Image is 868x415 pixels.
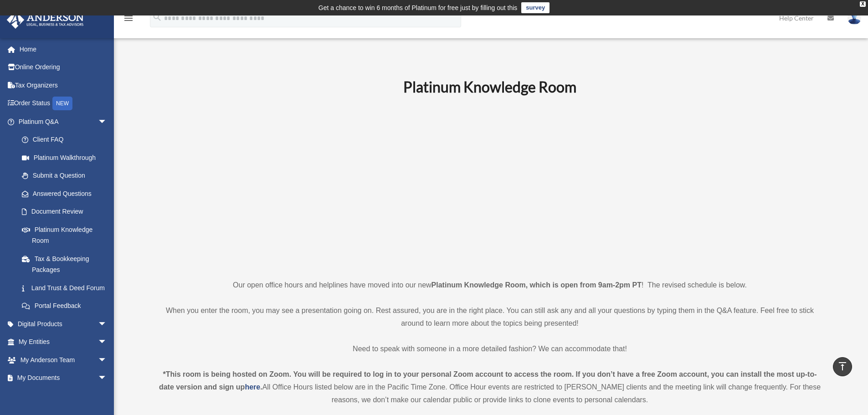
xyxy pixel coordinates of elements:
[6,113,121,131] a: Platinum Q&Aarrow_drop_down
[98,113,116,131] span: arrow_drop_down
[152,12,162,22] i: search
[13,203,121,221] a: Document Review
[123,16,134,24] a: menu
[156,304,824,330] p: When you enter the room, you may see a presentation going on. Rest assured, you are in the right ...
[6,315,121,333] a: Digital Productsarrow_drop_down
[4,11,87,29] img: Anderson Advisors Platinum Portal
[6,333,121,351] a: My Entitiesarrow_drop_down
[431,281,642,289] strong: Platinum Knowledge Room, which is open from 9am-2pm PT
[13,167,121,185] a: Submit a Question
[156,279,824,292] p: Our open office hours and helplines have moved into our new ! The revised schedule is below.
[6,94,121,113] a: Order StatusNEW
[521,2,550,13] a: survey
[318,2,518,13] div: Get a chance to win 6 months of Platinum for free just by filling out this
[403,78,576,96] b: Platinum Knowledge Room
[245,383,260,391] a: here
[6,58,121,77] a: Online Ordering
[13,220,116,250] a: Platinum Knowledge Room
[13,297,121,315] a: Portal Feedback
[52,97,72,110] div: NEW
[13,131,121,149] a: Client FAQ
[13,250,121,279] a: Tax & Bookkeeping Packages
[260,383,262,391] strong: .
[98,333,116,352] span: arrow_drop_down
[156,343,824,355] p: Need to speak with someone in a more detailed fashion? We can accommodate that!
[159,370,817,391] strong: *This room is being hosted on Zoom. You will be required to log in to your personal Zoom account ...
[353,108,627,262] iframe: 231110_Toby_KnowledgeRoom
[6,351,121,369] a: My Anderson Teamarrow_drop_down
[13,184,121,203] a: Answered Questions
[123,13,134,24] i: menu
[847,11,861,25] img: User Pic
[13,279,121,297] a: Land Trust & Deed Forum
[837,361,848,372] i: vertical_align_top
[156,368,824,406] div: All Office Hours listed below are in the Pacific Time Zone. Office Hour events are restricted to ...
[98,369,116,388] span: arrow_drop_down
[833,357,852,376] a: vertical_align_top
[6,369,121,387] a: My Documentsarrow_drop_down
[6,40,121,58] a: Home
[6,76,121,94] a: Tax Organizers
[98,315,116,333] span: arrow_drop_down
[860,1,866,7] div: close
[13,149,121,167] a: Platinum Walkthrough
[98,351,116,369] span: arrow_drop_down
